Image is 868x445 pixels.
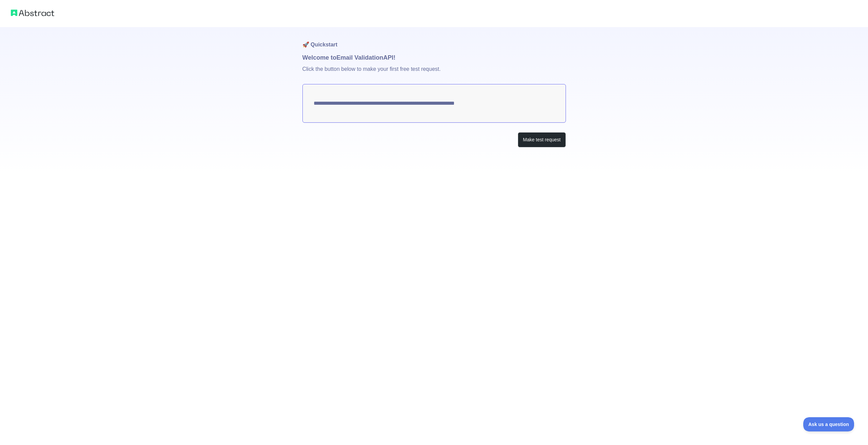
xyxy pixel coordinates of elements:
[11,8,54,18] img: Abstract logo
[518,132,566,147] button: Make test request
[803,417,854,431] iframe: Toggle Customer Support
[302,53,566,62] h1: Welcome to Email Validation API!
[302,62,566,84] p: Click the button below to make your first free test request.
[302,27,566,53] h1: 🚀 Quickstart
